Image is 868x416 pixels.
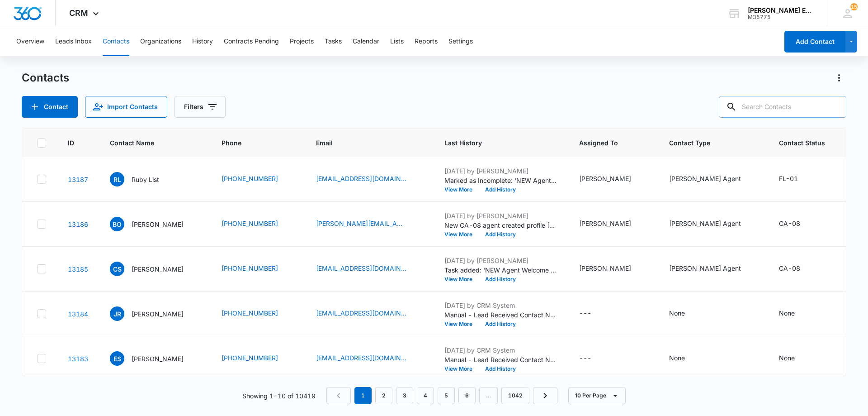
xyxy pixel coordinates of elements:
div: Email - bruce@balloonre.com - Select to Edit Field [316,219,423,230]
a: Page 1042 [501,387,529,404]
input: Search Contacts [719,96,846,118]
div: Contact Type - Allison James Agent - Select to Edit Field [669,263,757,274]
p: [PERSON_NAME] [132,354,184,363]
div: Assigned To - Michelle Beeson - Select to Edit Field [579,219,647,230]
div: Email - sashaj.jr2425@gmail.com - Select to Edit Field [316,308,423,319]
button: 10 Per Page [568,387,626,404]
div: Phone - (951) 834-3499 - Select to Edit Field [222,219,294,230]
div: [PERSON_NAME] [579,174,631,183]
button: View More [444,232,479,237]
span: BO [110,217,124,231]
div: CA-08 [779,219,800,228]
a: Next Page [533,387,557,404]
p: Manual - Lead Received Contact Name: [PERSON_NAME] Phone: [PHONE_NUMBER] Email: [EMAIL_ADDRESS][D... [444,355,557,364]
p: Marked as Incomplete: 'NEW Agent Welcome Call (Broker)' ([DATE]). [444,176,557,185]
div: Phone - +1 (707) 657-8811 - Select to Edit Field [222,308,294,319]
div: [PERSON_NAME] [579,219,631,228]
div: Contact Status - CA-08 - Select to Edit Field [779,219,816,230]
div: Contact Name - Chloe Schmid - Select to Edit Field [110,262,200,276]
a: Page 5 [438,387,455,404]
div: Contact Name - Elizabeth Santos - Select to Edit Field [110,351,200,366]
div: Contact Type - Allison James Agent - Select to Edit Field [669,219,757,230]
button: Actions [832,71,846,85]
a: [EMAIL_ADDRESS][DOMAIN_NAME] [316,174,406,183]
p: New CA-08 agent created profile [DATE] [DATE] [444,220,557,230]
a: Navigate to contact details page for Chloe Schmid [68,265,88,273]
div: Assigned To - - Select to Edit Field [579,353,608,364]
div: Assigned To - Jon Marshman - Select to Edit Field [579,174,647,185]
span: Contact Name [110,138,187,148]
a: [PERSON_NAME][EMAIL_ADDRESS][DOMAIN_NAME] [316,219,406,228]
div: [PERSON_NAME] [579,263,631,273]
button: View More [444,366,479,372]
span: RL [110,172,124,186]
button: Lists [390,27,404,56]
a: [EMAIL_ADDRESS][DOMAIN_NAME] [316,353,406,363]
span: JR [110,306,124,321]
p: [DATE] by [PERSON_NAME] [444,166,557,176]
button: View More [444,277,479,282]
button: Add History [479,321,522,327]
button: Add History [479,232,522,237]
div: None [779,308,795,318]
button: Reports [415,27,438,56]
p: Task added: 'NEW Agent Welcome Call (Broker)' [444,265,557,275]
button: Filters [175,96,226,118]
span: CRM [69,8,88,18]
p: [DATE] by [PERSON_NAME] [444,211,557,220]
button: View More [444,187,479,192]
button: Add Contact [22,96,78,118]
p: [DATE] by CRM System [444,301,557,310]
div: Contact Name - Bruce Owen - Select to Edit Field [110,217,200,231]
div: Contact Name - Jacqueline Robinson - Select to Edit Field [110,306,200,321]
a: Page 6 [458,387,476,404]
button: History [192,27,213,56]
button: Leads Inbox [55,27,92,56]
button: Overview [16,27,44,56]
div: CA-08 [779,263,800,273]
button: Settings [448,27,473,56]
h1: Contacts [22,71,69,85]
a: [EMAIL_ADDRESS][DOMAIN_NAME] [316,263,406,273]
div: [PERSON_NAME] Agent [669,174,741,183]
span: Email [316,138,410,148]
span: ES [110,351,124,366]
a: [PHONE_NUMBER] [222,263,278,273]
button: View More [444,321,479,327]
span: ID [68,138,75,148]
div: FL-01 [779,174,798,183]
div: [PERSON_NAME] Agent [669,219,741,228]
p: [DATE] by [PERSON_NAME] [444,256,557,265]
button: Contacts [103,27,129,56]
div: Contact Status - None - Select to Edit Field [779,353,811,364]
em: 1 [354,387,372,404]
div: Contact Status - FL-01 - Select to Edit Field [779,174,814,185]
div: Contact Status - CA-08 - Select to Edit Field [779,263,816,274]
a: Navigate to contact details page for Elizabeth Santos [68,355,88,363]
div: Contact Type - None - Select to Edit Field [669,353,701,364]
div: account name [748,7,814,14]
button: Import Contacts [85,96,167,118]
p: [PERSON_NAME] [132,264,184,274]
a: [PHONE_NUMBER] [222,219,278,228]
div: Contact Name - Ruby List - Select to Edit Field [110,172,175,186]
p: [PERSON_NAME] [132,220,184,229]
button: Calendar [353,27,379,56]
div: notifications count [850,3,858,10]
button: Add History [479,277,522,282]
div: None [669,353,685,363]
div: --- [579,353,591,364]
button: Contracts Pending [224,27,279,56]
a: [PHONE_NUMBER] [222,308,278,318]
a: Navigate to contact details page for Jacqueline Robinson [68,310,88,318]
div: [PERSON_NAME] Agent [669,263,741,273]
span: Assigned To [579,138,634,148]
div: Email - chloeschmid2019@gmail.com - Select to Edit Field [316,263,423,274]
span: Contact Type [669,138,744,148]
div: Assigned To - Michelle Beeson - Select to Edit Field [579,263,647,274]
p: Showing 1-10 of 10419 [242,391,316,401]
div: account id [748,14,814,20]
a: Page 2 [375,387,392,404]
div: Phone - (813) 531-1526 - Select to Edit Field [222,174,294,185]
p: [PERSON_NAME] [132,309,184,319]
